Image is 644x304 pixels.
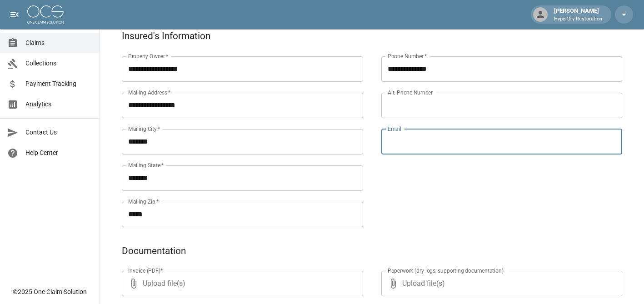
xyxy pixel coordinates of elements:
span: Contact Us [25,128,92,137]
label: Mailing Zip [128,198,159,205]
label: Email [388,125,401,133]
img: ocs-logo-white-transparent.png [27,5,64,24]
p: HyperDry Restoration [554,15,602,23]
span: Analytics [25,100,92,109]
span: Upload file(s) [143,271,339,296]
span: Help Center [25,148,92,158]
label: Mailing City [128,125,160,133]
span: Collections [25,59,92,68]
label: Paperwork (dry logs, supporting documentation) [388,267,504,274]
div: [PERSON_NAME] [550,6,606,23]
span: Payment Tracking [25,79,92,89]
label: Property Owner [128,52,169,60]
span: Upload file(s) [402,271,598,296]
div: © 2025 One Claim Solution [13,287,87,296]
button: open drawer [5,5,24,24]
label: Phone Number [388,52,427,60]
label: Alt. Phone Number [388,89,433,96]
label: Mailing State [128,161,164,169]
label: Mailing Address [128,89,170,96]
span: Claims [25,38,92,48]
label: Invoice (PDF)* [128,267,163,274]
